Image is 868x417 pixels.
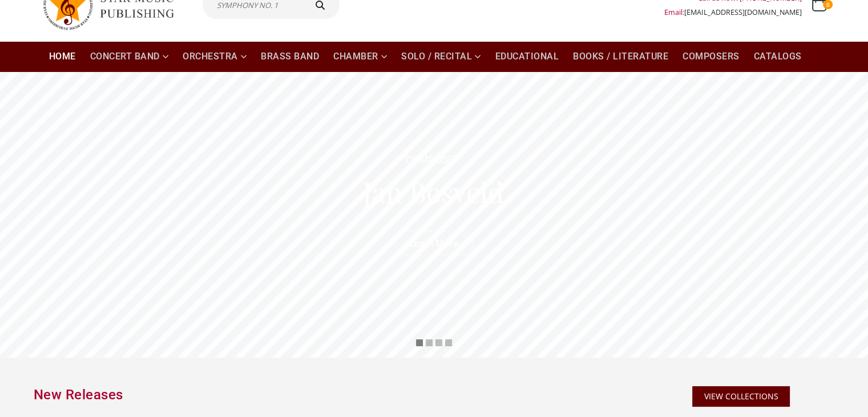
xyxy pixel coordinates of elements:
div: E [448,146,454,174]
div: l [480,163,488,220]
div: S [442,146,448,174]
a: Solo / Recital [394,41,488,72]
div: R [454,146,460,174]
a: Catalogs [747,41,809,72]
a: Brass Band [254,41,326,72]
div: e [466,163,480,220]
a: Composers [676,41,746,72]
a: Educational [488,41,566,72]
div: s [441,163,453,220]
div: P [429,146,435,174]
a: Orchestra [176,41,253,72]
span: VIEW COLLECTIONS [704,391,778,402]
a: Books / Literature [566,41,675,72]
div: a [372,163,386,220]
div: B [409,163,426,220]
div: o [426,163,441,220]
div: M [419,146,429,174]
a: Home [42,41,83,72]
div: C [406,146,413,174]
a: Learn More [394,231,474,256]
a: VIEW COLLECTIONS [692,386,789,407]
a: Chamber [326,41,394,72]
div: d [488,163,504,220]
a: Concert Band [83,41,176,72]
h2: New Releases [34,386,631,403]
a: [EMAIL_ADDRESS][DOMAIN_NAME] [684,7,802,17]
div: J [363,163,372,220]
div: v [453,163,466,220]
div: n [386,163,402,220]
div: O [435,146,442,174]
div: Email: [664,5,802,19]
div: O [413,146,419,174]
